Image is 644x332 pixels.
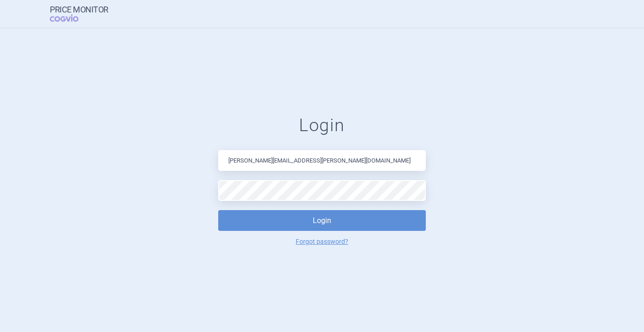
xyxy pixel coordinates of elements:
[218,210,426,231] button: Login
[50,14,91,22] span: COGVIO
[296,238,348,245] a: Forgot password?
[218,150,426,171] input: Email
[50,5,108,23] a: Price MonitorCOGVIO
[50,5,108,14] strong: Price Monitor
[218,115,426,136] h1: Login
